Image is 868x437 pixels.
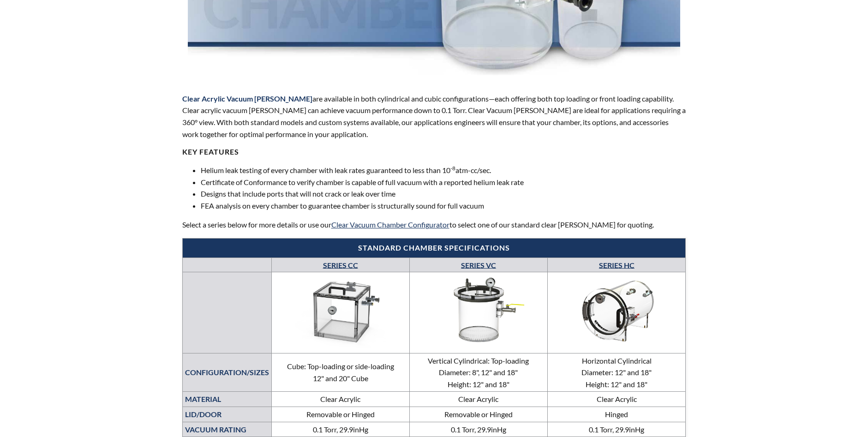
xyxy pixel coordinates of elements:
p: are available in both cylindrical and cubic configurations—each offering both top loading or fron... [182,93,686,140]
td: VACUUM RATING [182,422,271,437]
li: FEA analysis on every chamber to guarantee chamber is structurally sound for full vacuum [201,200,686,212]
sup: -8 [450,165,455,172]
li: Certificate of Conformance to verify chamber is capable of full vacuum with a reported helium lea... [201,176,686,188]
li: Helium leak testing of every chamber with leak rates guaranteed to less than 10 atm-cc/sec. [201,164,686,176]
img: Series CC—Cube Chambers [274,274,407,348]
td: 0.1 Torr, 29.9inHg [271,422,409,437]
li: Designs that include ports that will not crack or leak over time [201,188,686,200]
td: Clear Acrylic [548,392,686,407]
td: Removable or Hinged [409,407,548,422]
td: Vertical Cylindrical: Top-loading Diameter: 8", 12" and 18" Height: 12" and 18" [409,353,548,392]
a: SERIES VC [461,260,496,269]
td: Clear Acrylic [409,392,548,407]
td: 0.1 Torr, 29.9inHg [409,422,548,437]
td: CONFIGURATION/SIZES [182,353,271,392]
a: SERIES CC [323,260,358,269]
td: Removable or Hinged [271,407,409,422]
td: MATERIAL [182,392,271,407]
td: Horizontal Cylindrical Diameter: 12" and 18" Height: 12" and 18" [548,353,686,392]
h4: KEY FEATURES [182,147,686,157]
h4: Standard Chamber Specifications [187,243,681,253]
td: LID/DOOR [182,407,271,422]
a: SERIES HC [599,260,635,269]
td: Hinged [548,407,686,422]
td: Cube: Top-loading or side-loading 12" and 20" Cube [271,353,409,392]
td: Clear Acrylic [271,392,409,407]
a: Clear Vacuum Chamber Configurator [331,220,449,229]
td: 0.1 Torr, 29.9inHg [548,422,686,437]
p: Select a series below for more details or use our to select one of our standard clear [PERSON_NAM... [182,219,686,231]
span: Clear Acrylic Vacuum [PERSON_NAME] [182,94,312,103]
